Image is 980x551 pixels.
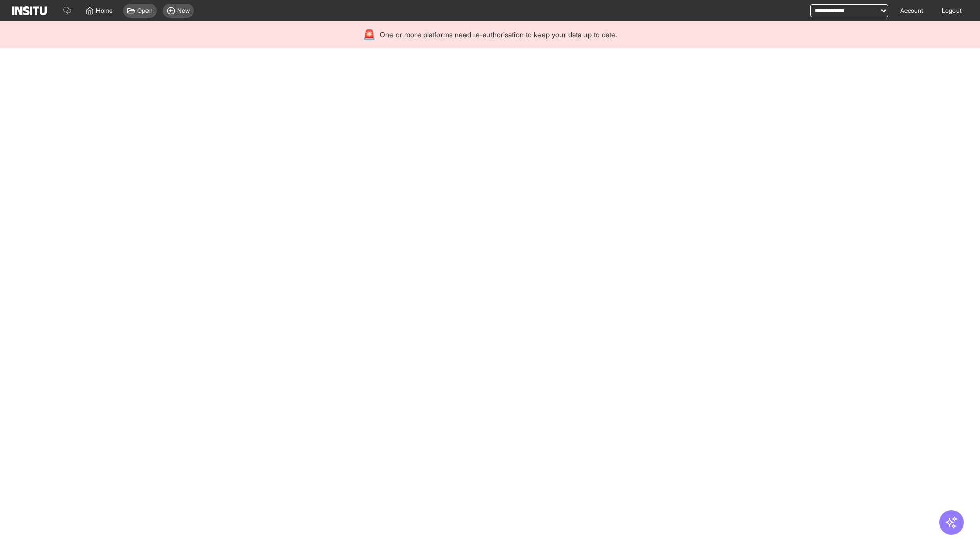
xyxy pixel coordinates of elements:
[177,7,190,15] span: New
[96,7,113,15] span: Home
[12,6,47,15] img: Logo
[363,28,376,42] div: 🚨
[380,30,617,40] span: One or more platforms need re-authorisation to keep your data up to date.
[137,7,153,15] span: Open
